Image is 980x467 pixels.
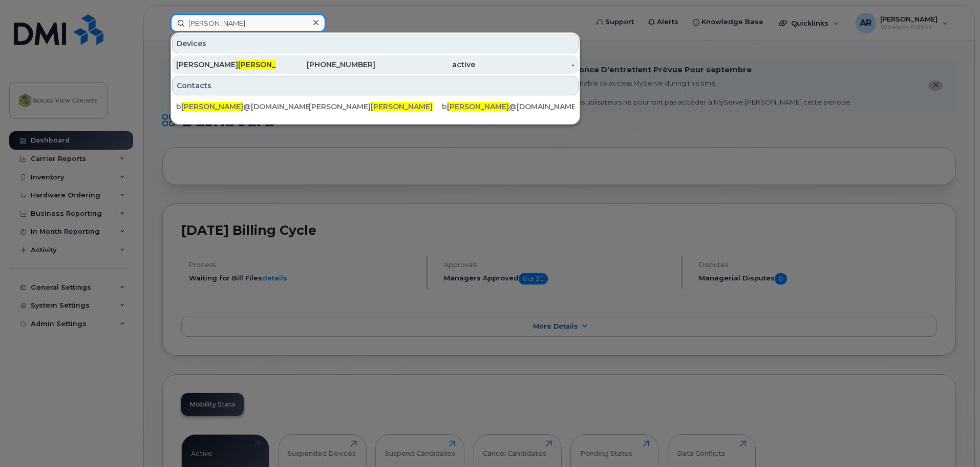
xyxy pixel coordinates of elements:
div: [PERSON_NAME] [176,59,276,70]
span: [PERSON_NAME] [447,102,509,111]
span: [PERSON_NAME] [238,60,300,69]
span: [PERSON_NAME] [371,102,433,111]
div: [PERSON_NAME] [309,101,441,112]
div: Contacts [172,76,579,95]
iframe: Messenger Launcher [935,422,972,459]
a: [PERSON_NAME][PERSON_NAME][PHONE_NUMBER]active- [172,55,579,74]
div: active [375,59,475,70]
div: b @[DOMAIN_NAME] [442,101,574,112]
a: b[PERSON_NAME]@[DOMAIN_NAME][PERSON_NAME][PERSON_NAME]b[PERSON_NAME]@[DOMAIN_NAME] [172,97,579,116]
div: - [475,59,575,70]
div: Devices [172,34,579,53]
div: [PHONE_NUMBER] [276,59,376,70]
div: b @[DOMAIN_NAME] [176,101,309,112]
span: [PERSON_NAME] [181,102,243,111]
